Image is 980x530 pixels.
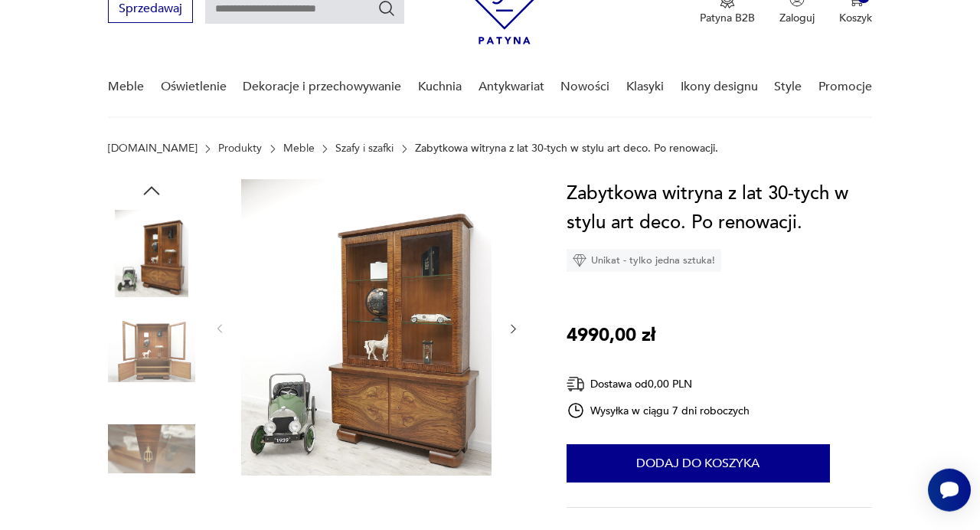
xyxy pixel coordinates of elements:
a: Klasyki [626,57,664,116]
img: Ikona dostawy [567,375,585,394]
a: Szafy i szafki [335,142,394,155]
a: Style [774,57,802,116]
p: 4990,00 zł [567,321,655,350]
a: Ikony designu [681,57,758,116]
p: Zabytkowa witryna z lat 30-tych w stylu art deco. Po renowacji. [415,142,718,155]
a: Nowości [560,57,609,116]
a: Oświetlenie [161,57,227,116]
a: Dekoracje i przechowywanie [243,57,401,116]
iframe: Smartsupp widget button [928,469,971,512]
div: Unikat - tylko jedna sztuka! [567,249,721,272]
h1: Zabytkowa witryna z lat 30-tych w stylu art deco. Po renowacji. [567,179,872,237]
div: Wysyłka w ciągu 7 dni roboczych [567,401,750,420]
a: Produkty [218,142,262,155]
img: Zdjęcie produktu Zabytkowa witryna z lat 30-tych w stylu art deco. Po renowacji. [108,210,195,297]
a: Sprzedawaj [108,5,193,15]
img: Zdjęcie produktu Zabytkowa witryna z lat 30-tych w stylu art deco. Po renowacji. [108,405,195,492]
div: Dostawa od 0,00 PLN [567,375,750,394]
p: Patyna B2B [700,11,755,25]
p: Koszyk [839,11,872,25]
button: Dodaj do koszyka [567,444,830,483]
a: Promocje [818,57,872,116]
a: Antykwariat [479,57,544,116]
img: Zdjęcie produktu Zabytkowa witryna z lat 30-tych w stylu art deco. Po renowacji. [241,179,492,476]
a: [DOMAIN_NAME] [108,142,198,155]
p: Zaloguj [779,11,815,25]
a: Meble [108,57,144,116]
a: Kuchnia [418,57,462,116]
img: Ikona diamentu [573,254,586,267]
a: Meble [283,142,315,155]
img: Zdjęcie produktu Zabytkowa witryna z lat 30-tych w stylu art deco. Po renowacji. [108,308,195,395]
